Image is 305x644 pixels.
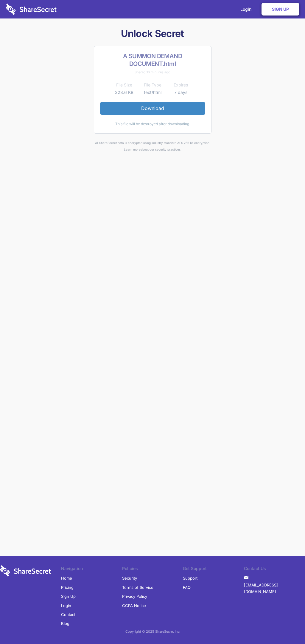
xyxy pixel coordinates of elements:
[167,89,195,96] td: 7 days
[139,89,167,96] td: text/html
[244,565,305,574] li: Contact Us
[100,102,205,114] a: Download
[124,148,141,151] a: Learn more
[100,52,205,68] h2: A SUMMON DEMAND DOCUMENT.html
[139,81,167,89] th: File Type
[122,565,183,574] li: Policies
[183,583,191,592] a: FAQ
[183,565,244,574] li: Get Support
[61,574,72,583] a: Home
[100,69,205,75] div: Shared 16 minutes ago
[122,574,137,583] a: Security
[122,592,147,601] a: Privacy Policy
[6,4,57,15] img: logo-wordmark-white-trans-d4663122ce5f474addd5e946df7df03e33cb6a1c49d2221995e7729f52c070b2.svg
[183,574,197,583] a: Support
[262,3,299,16] a: Sign Up
[61,565,122,574] li: Navigation
[122,583,153,592] a: Terms of Service
[100,121,205,127] div: This file will be destroyed after downloading.
[61,592,76,601] a: Sign Up
[61,619,69,628] a: Blog
[110,81,139,89] th: File Size
[61,610,75,619] a: Contact
[244,580,305,596] a: [EMAIL_ADDRESS][DOMAIN_NAME]
[61,583,74,592] a: Pricing
[110,89,139,96] td: 228.6 KB
[167,81,195,89] th: Expires
[61,601,71,610] a: Login
[122,601,146,610] a: CCPA Notice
